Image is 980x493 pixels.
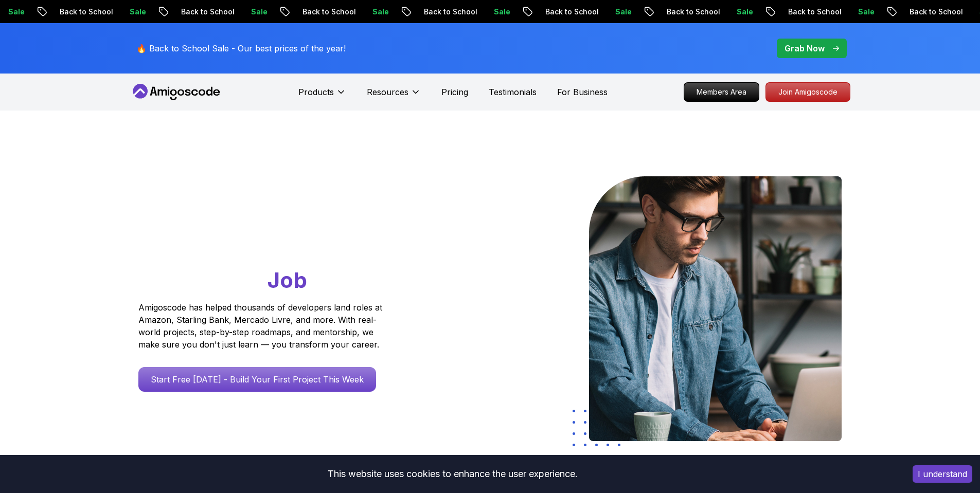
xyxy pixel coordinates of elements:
[298,86,346,106] button: Products
[913,465,972,483] button: Accept cookies
[268,267,307,293] span: Job
[298,86,334,98] p: Products
[50,7,120,17] p: Back to School
[727,7,760,17] p: Sale
[485,7,518,17] p: Sale
[136,42,346,54] p: 🔥 Back to School Sale - Our best prices of the year!
[363,7,396,17] p: Sale
[684,82,759,102] a: Members Area
[684,83,759,101] p: Members Area
[242,7,275,17] p: Sale
[367,86,408,98] p: Resources
[766,83,850,101] p: Join Amigoscode
[415,7,485,17] p: Back to School
[138,176,422,295] h1: Go From Learning to Hired: Master Java, Spring Boot & Cloud Skills That Get You the
[536,7,606,17] p: Back to School
[441,86,468,98] a: Pricing
[293,7,363,17] p: Back to School
[489,86,537,98] a: Testimonials
[138,367,376,392] a: Start Free [DATE] - Build Your First Project This Week
[606,7,639,17] p: Sale
[8,463,897,485] div: This website uses cookies to enhance the user experience.
[138,301,385,351] p: Amigoscode has helped thousands of developers land roles at Amazon, Starling Bank, Mercado Livre,...
[849,7,882,17] p: Sale
[367,86,421,106] button: Resources
[765,82,850,102] a: Join Amigoscode
[900,7,970,17] p: Back to School
[779,7,849,17] p: Back to School
[657,7,727,17] p: Back to School
[785,42,825,54] p: Grab Now
[120,7,153,17] p: Sale
[172,7,242,17] p: Back to School
[557,86,608,98] a: For Business
[589,176,842,441] img: hero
